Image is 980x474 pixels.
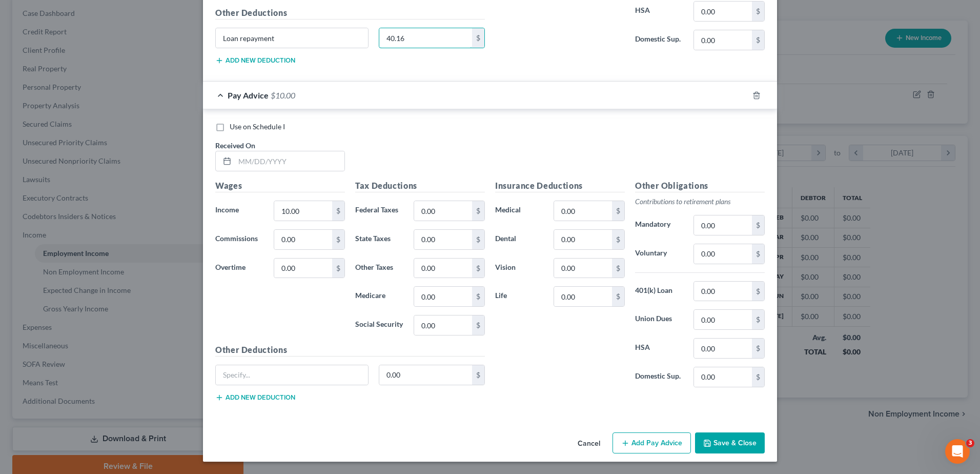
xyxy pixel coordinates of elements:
[966,439,974,447] span: 3
[472,315,484,335] div: $
[695,432,765,454] button: Save & Close
[472,230,484,249] div: $
[332,259,344,278] div: $
[215,393,295,402] button: Add new deduction
[332,201,344,221] div: $
[752,2,764,21] div: $
[350,201,409,221] label: Federal Taxes
[630,338,688,359] label: HSA
[216,28,368,48] input: Specify...
[612,287,624,306] div: $
[490,258,548,279] label: Vision
[612,432,691,454] button: Add Pay Advice
[230,122,285,131] span: Use on Schedule I
[752,215,764,235] div: $
[350,286,409,307] label: Medicare
[635,196,765,207] p: Contributions to retirement plans
[472,287,484,306] div: $
[414,287,472,306] input: 0.00
[210,229,269,250] label: Commissions
[752,339,764,358] div: $
[630,1,688,22] label: HSA
[490,229,548,250] label: Dental
[554,287,612,306] input: 0.00
[215,205,239,214] span: Income
[495,180,625,192] h5: Insurance Deductions
[612,230,624,249] div: $
[332,230,344,249] div: $
[752,367,764,387] div: $
[752,244,764,264] div: $
[472,259,484,278] div: $
[694,30,752,50] input: 0.00
[414,315,472,335] input: 0.00
[235,151,344,171] input: MM/DD/YYYY
[414,230,472,249] input: 0.00
[630,30,688,50] label: Domestic Sup.
[350,258,409,279] label: Other Taxes
[694,310,752,329] input: 0.00
[694,282,752,301] input: 0.00
[694,244,752,264] input: 0.00
[694,2,752,21] input: 0.00
[215,56,295,65] button: Add new deduction
[216,365,368,385] input: Specify...
[350,315,409,335] label: Social Security
[945,439,970,464] iframe: Intercom live chat
[210,258,269,279] label: Overtime
[635,180,765,192] h5: Other Obligations
[752,310,764,329] div: $
[752,30,764,50] div: $
[414,201,472,221] input: 0.00
[271,90,295,100] span: $10.00
[554,259,612,278] input: 0.00
[630,281,688,302] label: 401(k) Loan
[630,309,688,330] label: Union Dues
[215,141,255,150] span: Received On
[472,365,484,385] div: $
[379,28,473,48] input: 0.00
[379,365,473,385] input: 0.00
[554,230,612,249] input: 0.00
[472,201,484,221] div: $
[554,201,612,221] input: 0.00
[274,201,332,221] input: 0.00
[228,90,269,100] span: Pay Advice
[274,230,332,249] input: 0.00
[414,259,472,278] input: 0.00
[630,367,688,387] label: Domestic Sup.
[215,180,345,192] h5: Wages
[569,433,608,454] button: Cancel
[215,344,485,357] h5: Other Deductions
[350,229,409,250] label: State Taxes
[630,244,688,264] label: Voluntary
[355,180,485,192] h5: Tax Deductions
[694,367,752,387] input: 0.00
[694,215,752,235] input: 0.00
[490,201,548,221] label: Medical
[630,215,688,235] label: Mandatory
[472,28,484,48] div: $
[612,259,624,278] div: $
[490,286,548,307] label: Life
[612,201,624,221] div: $
[274,259,332,278] input: 0.00
[752,282,764,301] div: $
[215,7,485,19] h5: Other Deductions
[694,339,752,358] input: 0.00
